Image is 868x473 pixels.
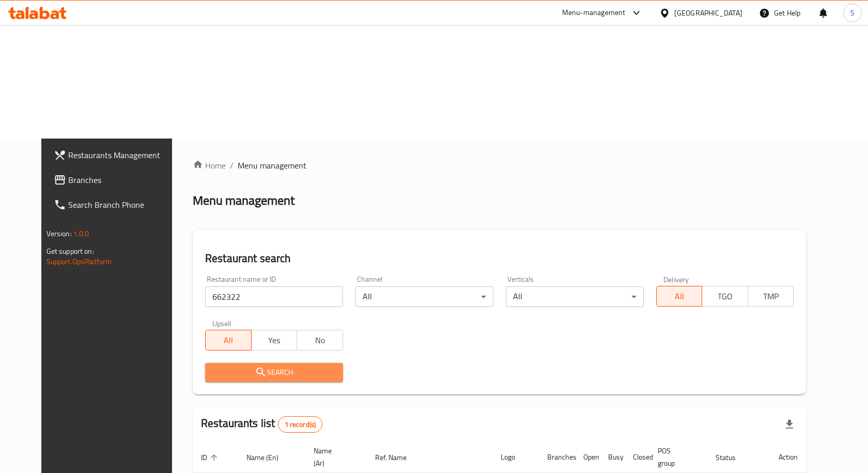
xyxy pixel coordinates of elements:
a: Search Branch Phone [45,192,187,217]
span: S [850,7,855,19]
th: Action [770,441,806,473]
span: Restaurants Management [68,149,178,161]
button: TMP [748,286,794,307]
h2: Menu management [193,192,295,209]
button: Search [205,363,343,382]
div: Total records count [278,416,323,433]
span: No [301,333,339,348]
div: Menu-management [562,7,626,19]
a: Support.OpsPlatform [47,255,112,268]
span: Search Branch Phone [68,199,178,211]
button: Yes [251,330,298,350]
th: Busy [600,441,625,473]
div: All [355,286,493,307]
span: All [661,289,699,304]
span: 1.0.0 [73,227,89,240]
span: 1 record(s) [278,420,322,430]
button: TGO [702,286,748,307]
label: Upsell [212,319,231,327]
div: [GEOGRAPHIC_DATA] [674,7,742,19]
label: Delivery [663,276,689,283]
th: Closed [625,441,649,473]
th: Logo [492,441,539,473]
span: Version: [47,227,72,240]
span: Name (En) [246,451,292,464]
span: POS group [658,445,695,469]
span: Search [213,366,335,379]
input: Search for restaurant name or ID.. [205,286,343,307]
span: Get support on: [47,245,94,258]
a: Restaurants Management [45,143,187,167]
a: Branches [45,167,187,192]
span: Ref. Name [375,451,420,464]
th: Open [575,441,600,473]
span: Name (Ar) [314,445,354,469]
button: All [656,286,703,307]
span: Menu management [238,159,306,172]
nav: breadcrumb [193,159,806,172]
button: No [297,330,343,350]
span: Branches [68,174,178,186]
span: ID [201,451,221,464]
span: All [210,333,247,348]
span: TMP [752,289,790,304]
a: Home [193,159,226,172]
span: TGO [706,289,744,304]
th: Branches [539,441,575,473]
h2: Restaurants list [201,416,322,433]
h2: Restaurant search [205,251,794,266]
span: Status [716,451,749,464]
span: Yes [256,333,293,348]
button: All [205,330,252,350]
li: / [230,159,234,172]
div: All [506,286,644,307]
